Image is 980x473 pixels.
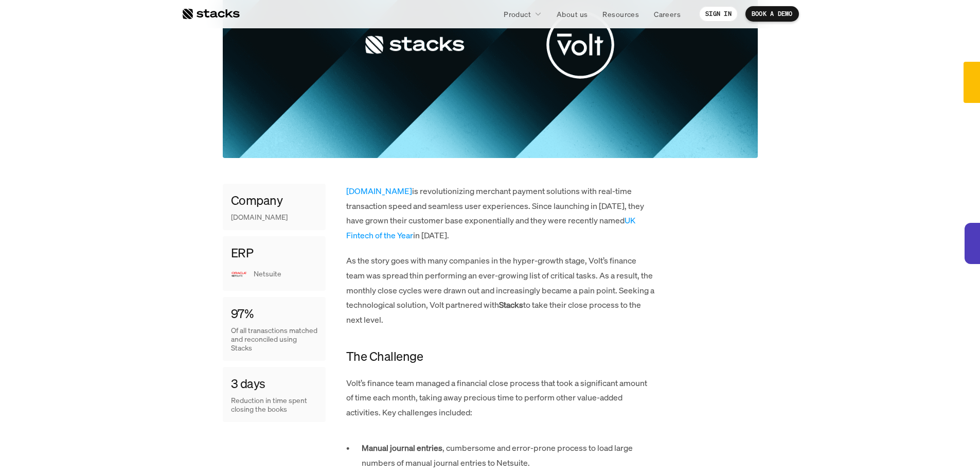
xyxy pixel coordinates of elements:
[346,376,655,420] p: Volt’s finance team managed a financial close process that took a significant amount of time each...
[231,305,254,323] h4: 97%
[602,9,639,20] p: Resources
[745,6,799,22] a: BOOK A DEMO
[362,442,442,453] strong: Manual journal entries
[346,185,412,197] a: [DOMAIN_NAME]
[654,9,681,20] p: Careers
[648,5,687,23] a: Careers
[550,5,594,23] a: About us
[362,441,655,470] p: , cumbersome and error-prone process to load large numbers of manual journal entries to Netsuite.
[231,375,265,393] h4: 3 days
[231,396,317,414] p: Reduction in time spent closing the books
[699,6,738,22] a: SIGN IN
[121,196,167,203] a: Privacy Policy
[705,10,732,17] p: SIGN IN
[231,192,283,209] h4: Company
[231,244,254,262] h4: ERP
[346,184,655,243] p: is revolutionizing merchant payment solutions with real-time transaction speed and seamless user ...
[596,5,645,23] a: Resources
[499,299,523,310] strong: Stacks
[346,348,655,365] h4: The Challenge
[346,253,655,327] p: As the story goes with many companies in the hyper-growth stage, Volt’s finance team was spread t...
[752,10,793,17] p: BOOK A DEMO
[557,9,587,20] p: About us
[254,270,317,278] p: Netsuite
[231,213,288,222] p: [DOMAIN_NAME]
[231,326,317,352] p: Of all tranasctions matched and reconciled using Stacks
[504,9,531,20] p: Product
